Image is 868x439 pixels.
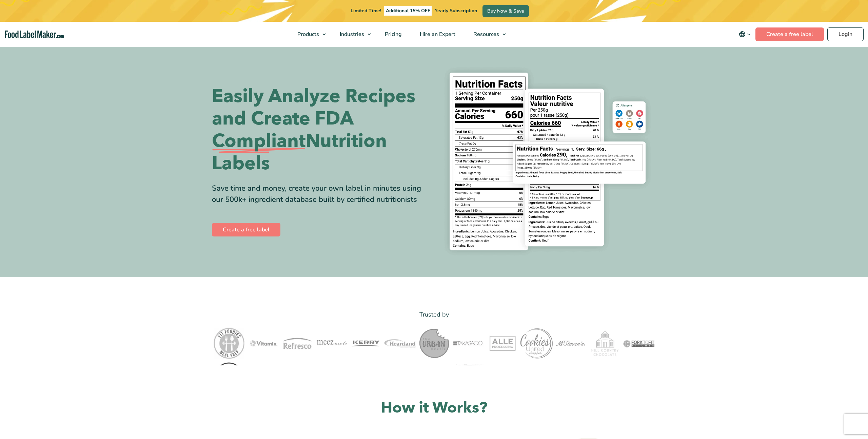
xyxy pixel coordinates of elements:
[212,130,305,152] span: Compliant
[331,22,374,47] a: Industries
[376,22,409,47] a: Pricing
[418,31,456,38] span: Hire an Expert
[465,22,509,47] a: Resources
[212,310,656,320] p: Trusted by
[384,6,432,16] span: Additional 15% OFF
[212,85,429,175] h1: Easily Analyze Recipes and Create FDA Nutrition Labels
[351,7,381,14] span: Limited Time!
[383,31,402,38] span: Pricing
[289,22,329,47] a: Products
[435,7,477,14] span: Yearly Subscription
[212,398,656,418] h2: How it Works?
[411,22,463,47] a: Hire an Expert
[212,183,429,205] div: Save time and money, create your own label in minutes using our 500k+ ingredient database built b...
[827,27,864,41] a: Login
[471,31,500,38] span: Resources
[482,5,529,17] a: Buy Now & Save
[755,27,824,41] a: Create a free label
[295,31,320,38] span: Products
[212,223,280,236] a: Create a free label
[338,31,365,38] span: Industries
